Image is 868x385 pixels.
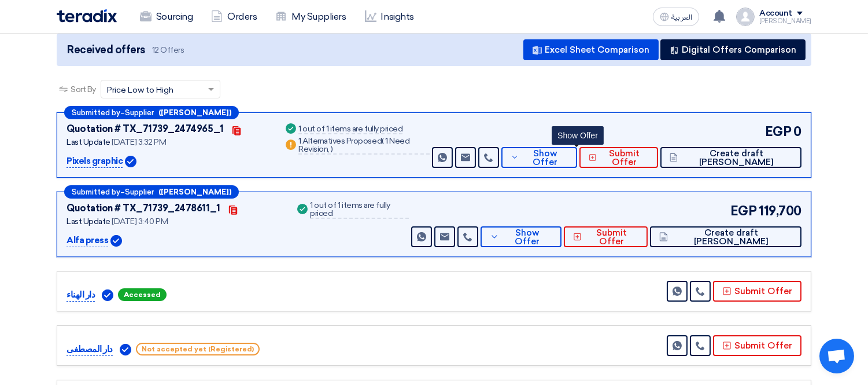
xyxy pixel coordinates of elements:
[759,201,801,221] span: 119,700
[564,226,648,247] button: Submit Offer
[298,136,409,154] span: 1 Need Revision,
[67,122,224,136] div: Quotation # TX_71739_2474965_1
[64,106,239,119] div: –
[331,144,333,154] span: )
[501,147,578,168] button: Show Offer
[298,137,429,155] div: 1 Alternatives Proposed
[730,201,757,221] span: EGP
[759,9,792,19] div: Account
[653,8,699,26] button: العربية
[600,149,649,167] span: Submit Offer
[579,147,658,168] button: Submit Offer
[736,8,755,26] img: profile_test.png
[125,156,136,167] img: Verified Account
[765,122,792,141] span: EGP
[713,335,801,356] button: Submit Offer
[660,39,806,60] button: Digital Offers Comparison
[72,188,120,196] span: Submitted by
[202,4,266,30] a: Orders
[125,109,154,116] span: Supplier
[158,109,231,116] b: ([PERSON_NAME])
[67,155,123,168] p: Pixels graphic
[523,39,659,60] button: Excel Sheet Comparison
[107,84,173,96] span: Price Low to High
[120,344,131,355] img: Verified Account
[136,343,260,355] span: Not accepted yet (Registered)
[67,201,220,215] div: Quotation # TX_71739_2478611_1
[522,149,568,167] span: Show Offer
[660,147,801,168] button: Create draft [PERSON_NAME]
[481,226,562,247] button: Show Offer
[112,217,168,226] span: [DATE] 3:40 PM
[266,4,355,30] a: My Suppliers
[158,188,231,196] b: ([PERSON_NAME])
[310,201,408,219] div: 1 out of 1 items are fully priced
[502,229,552,246] span: Show Offer
[356,4,423,30] a: Insights
[671,13,692,21] span: العربية
[819,339,854,373] div: Open chat
[298,125,402,134] div: 1 out of 1 items are fully priced
[585,229,638,246] span: Submit Offer
[110,235,122,247] img: Verified Account
[118,288,167,301] span: Accessed
[72,109,120,116] span: Submitted by
[671,229,792,246] span: Create draft [PERSON_NAME]
[650,226,801,247] button: Create draft [PERSON_NAME]
[759,18,811,24] div: [PERSON_NAME]
[71,83,96,96] span: Sort By
[382,136,384,146] span: (
[67,137,110,147] span: Last Update
[681,149,792,167] span: Create draft [PERSON_NAME]
[67,217,110,226] span: Last Update
[102,289,113,301] img: Verified Account
[57,9,117,23] img: Teradix logo
[67,42,145,58] span: Received offers
[152,45,184,56] span: 12 Offers
[552,126,604,145] div: Show Offer
[64,185,239,199] div: –
[67,343,113,357] p: دار المصطفى
[112,137,166,147] span: [DATE] 3:32 PM
[67,288,95,302] p: دار الهناء
[793,122,801,141] span: 0
[125,188,154,196] span: Supplier
[131,4,202,30] a: Sourcing
[713,281,801,302] button: Submit Offer
[67,234,108,248] p: Alfa press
